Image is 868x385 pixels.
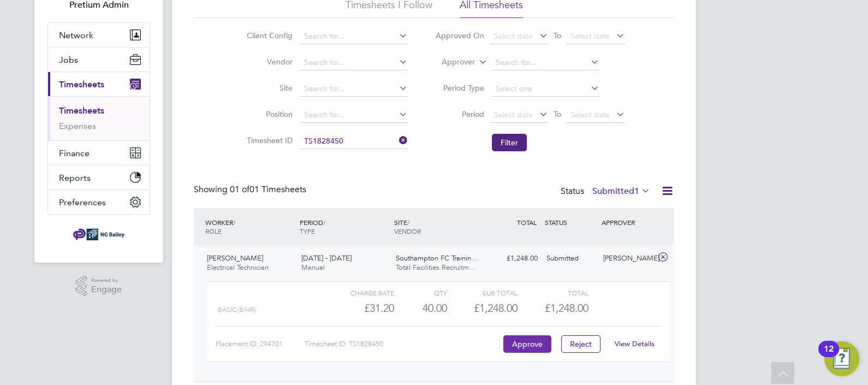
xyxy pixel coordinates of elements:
button: Reject [561,335,601,353]
span: Jobs [59,55,78,65]
div: Placement ID: 294701 [216,335,305,353]
button: Network [48,23,150,47]
label: Submitted [592,186,650,197]
button: Jobs [48,48,150,72]
div: £1,248.00 [485,250,542,268]
span: / [407,218,409,227]
label: Site [243,83,293,93]
button: Preferences [48,190,150,214]
div: 12 [824,349,834,363]
span: ROLE [205,227,222,235]
div: [PERSON_NAME] [599,250,656,268]
div: £1,248.00 [447,299,518,317]
div: Submitted [542,250,599,268]
span: Select date [570,31,610,41]
span: Reports [59,173,91,183]
div: Timesheets [48,96,150,140]
span: 01 Timesheets [230,184,306,195]
label: Period Type [435,83,484,93]
div: APPROVER [599,212,656,232]
input: Search for... [300,134,408,149]
label: Vendor [243,57,293,67]
span: / [233,218,235,227]
span: Basic (£/HR) [218,306,255,313]
div: Total [518,286,588,299]
img: ngbailey-logo-retina.png [73,226,124,243]
div: Status [561,184,652,199]
a: Powered byEngage [76,276,122,297]
div: Charge rate [324,286,394,299]
span: Select date [494,110,533,120]
span: Engage [91,285,122,294]
div: 40.00 [394,299,447,317]
div: Timesheet ID: TS1828450 [305,335,501,353]
div: WORKER [203,212,297,241]
input: Search for... [300,108,408,123]
label: Approved On [435,31,484,40]
a: Expenses [59,121,96,131]
div: Sub Total [447,286,518,299]
span: 1 [634,186,639,197]
span: Timesheets [59,79,104,90]
div: PERIOD [297,212,391,241]
button: Reports [48,165,150,189]
span: To [550,28,564,43]
label: Period [435,109,484,119]
div: STATUS [542,212,599,232]
span: / [323,218,325,227]
button: Finance [48,141,150,165]
span: Powered by [91,276,122,285]
span: Southampton FC Trainin… [396,253,478,263]
span: Select date [494,31,533,41]
button: Open Resource Center, 12 new notifications [824,341,859,376]
button: Approve [503,335,551,353]
span: Network [59,30,93,40]
span: TOTAL [517,218,537,227]
span: Electrical Technician [207,263,269,272]
span: Manual [301,263,325,272]
div: SITE [391,212,486,241]
button: Timesheets [48,72,150,96]
span: Select date [570,110,610,120]
span: [DATE] - [DATE] [301,253,352,263]
span: TYPE [300,227,315,235]
label: Approver [426,57,475,68]
button: Filter [492,134,527,151]
a: Go to home page [47,226,150,243]
div: QTY [394,286,447,299]
input: Search for... [492,55,599,70]
input: Search for... [300,29,408,44]
label: Client Config [243,31,293,40]
span: 01 of [230,184,249,195]
span: Finance [59,148,90,158]
input: Select one [492,81,599,97]
label: Timesheet ID [243,135,293,145]
span: Preferences [59,197,106,208]
div: £31.20 [324,299,394,317]
label: Position [243,109,293,119]
span: Total Facilities Recruitm… [396,263,476,272]
a: Timesheets [59,105,104,116]
span: [PERSON_NAME] [207,253,263,263]
span: To [550,107,564,121]
a: View Details [615,339,655,348]
input: Search for... [300,81,408,97]
div: Showing [194,184,308,196]
input: Search for... [300,55,408,70]
span: £1,248.00 [545,301,588,315]
span: VENDOR [394,227,421,235]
